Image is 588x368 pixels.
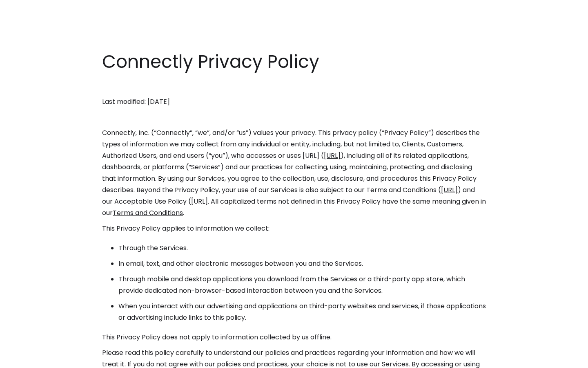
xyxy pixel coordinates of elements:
[102,332,486,343] p: This Privacy Policy does not apply to information collected by us offline.
[16,354,49,365] ul: Language list
[102,81,486,92] p: ‍
[102,96,486,108] p: Last modified: [DATE]
[102,112,486,123] p: ‍
[118,242,486,254] li: Through the Services.
[118,258,486,269] li: In email, text, and other electronic messages between you and the Services.
[118,301,486,323] li: When you interact with our advertising and applications on third-party websites and services, if ...
[113,208,183,218] a: Terms and Conditions
[441,185,458,195] a: [URL]
[102,49,486,74] h1: Connectly Privacy Policy
[118,274,486,296] li: Through mobile and desktop applications you download from the Services or a third-party app store...
[8,353,49,365] aside: Language selected: English
[102,223,486,234] p: This Privacy Policy applies to information we collect:
[324,151,341,160] a: [URL]
[102,127,486,219] p: Connectly, Inc. (“Connectly”, “we”, and/or “us”) values your privacy. This privacy policy (“Priva...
